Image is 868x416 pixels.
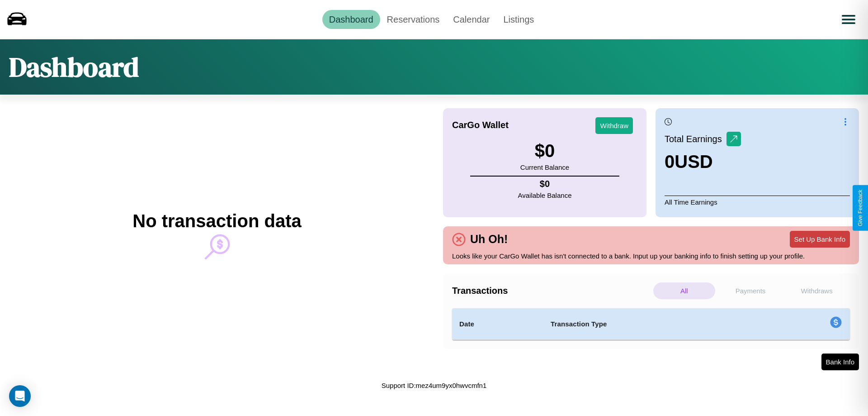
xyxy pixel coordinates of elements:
[665,131,726,147] p: Total Earnings
[653,282,715,299] p: All
[452,120,509,130] h4: CarGo Wallet
[857,190,863,226] div: Give Feedback
[720,282,782,299] p: Payments
[9,48,139,86] h1: Dashboard
[518,179,572,189] h4: $ 0
[322,10,380,29] a: Dashboard
[380,10,447,29] a: Reservations
[452,250,850,262] p: Looks like your CarGo Wallet has isn't connected to a bank. Input up your banking info to finish ...
[9,385,31,407] div: Open Intercom Messenger
[452,308,850,340] table: simple table
[595,117,633,134] button: Withdraw
[790,231,850,248] button: Set Up Bank Info
[518,189,572,201] p: Available Balance
[665,152,741,172] h3: 0 USD
[132,211,301,231] h2: No transaction data
[786,282,848,299] p: Withdraws
[836,7,861,32] button: Open menu
[452,286,651,296] h4: Transactions
[459,319,536,330] h4: Date
[446,10,496,29] a: Calendar
[665,196,850,208] p: All Time Earnings
[466,233,512,246] h4: Uh Oh!
[821,354,859,370] button: Bank Info
[520,141,569,161] h3: $ 0
[520,161,569,173] p: Current Balance
[382,379,487,392] p: Support ID: mez4um9yx0hwvcmfn1
[496,10,541,29] a: Listings
[551,319,756,330] h4: Transaction Type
